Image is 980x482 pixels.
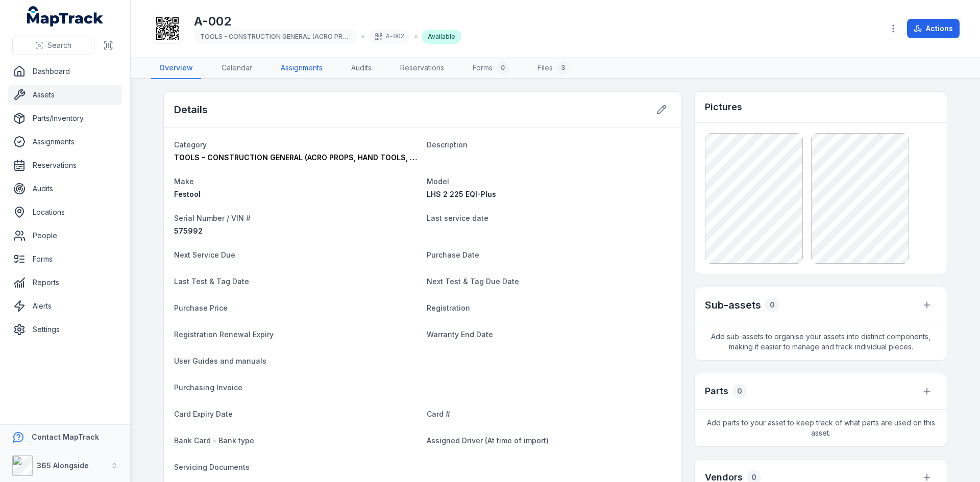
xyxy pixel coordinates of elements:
[174,153,427,162] span: TOOLS - CONSTRUCTION GENERAL (ACRO PROPS, HAND TOOLS, ETC)
[427,410,450,418] span: Card #
[174,214,251,222] span: Serial Number / VIN #
[705,100,742,114] h3: Pictures
[427,330,493,339] span: Warranty End Date
[174,410,233,418] span: Card Expiry Date
[695,410,947,446] span: Add parts to your asset to keep track of what parts are used on this asset.
[174,330,274,339] span: Registration Renewal Expiry
[705,384,728,398] h3: Parts
[174,463,250,471] span: Servicing Documents
[705,298,761,312] h2: Sub-assets
[427,277,519,286] span: Next Test & Tag Due Date
[194,13,461,30] h1: A-002
[427,140,468,149] span: Description
[427,303,470,312] span: Registration
[47,40,71,50] span: Search
[392,58,452,79] a: Reservations
[8,202,122,222] a: Locations
[422,30,461,44] div: Available
[8,61,122,82] a: Dashboard
[200,33,420,40] span: TOOLS - CONSTRUCTION GENERAL (ACRO PROPS, HAND TOOLS, ETC)
[8,249,122,269] a: Forms
[273,58,331,79] a: Assignments
[369,30,410,44] div: A-002
[8,85,122,105] a: Assets
[8,296,122,316] a: Alerts
[174,177,194,186] span: Make
[174,357,266,365] span: User Guides and manuals
[174,250,235,259] span: Next Service Due
[37,461,89,470] strong: 365 Alongside
[464,58,517,79] a: Forms0
[427,190,496,198] span: LHS 2 225 EQI-Plus
[8,132,122,152] a: Assignments
[427,214,488,222] span: Last service date
[174,226,203,235] span: 575992
[8,155,122,175] a: Reservations
[695,323,947,360] span: Add sub-assets to organise your assets into distinct components, making it easier to manage and t...
[557,62,569,74] div: 3
[427,177,449,186] span: Model
[174,190,201,198] span: Festool
[427,436,549,445] span: Assigned Driver (At time of import)
[343,58,380,79] a: Audits
[765,298,779,312] div: 0
[174,436,254,445] span: Bank Card - Bank type
[174,103,208,117] h2: Details
[12,36,94,55] button: Search
[8,108,122,129] a: Parts/Inventory
[8,179,122,199] a: Audits
[8,225,122,246] a: People
[151,58,201,79] a: Overview
[213,58,260,79] a: Calendar
[32,433,99,441] strong: Contact MapTrack
[907,19,960,38] button: Actions
[529,58,577,79] a: Files3
[732,384,747,398] div: 0
[174,277,249,286] span: Last Test & Tag Date
[174,383,242,392] span: Purchasing Invoice
[174,140,207,149] span: Category
[497,62,509,74] div: 0
[27,6,104,27] a: MapTrack
[427,250,479,259] span: Purchase Date
[8,272,122,293] a: Reports
[174,303,228,312] span: Purchase Price
[8,319,122,340] a: Settings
